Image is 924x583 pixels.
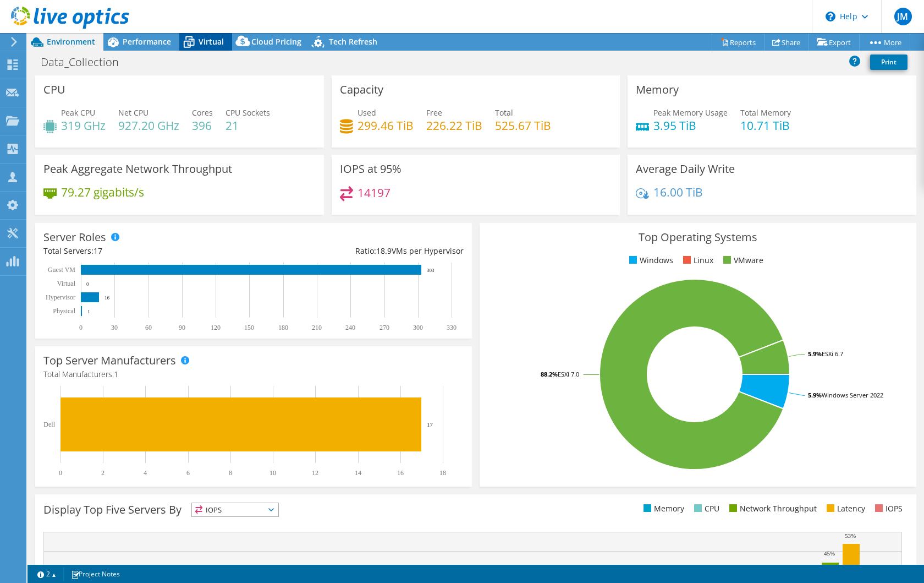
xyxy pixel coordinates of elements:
[36,56,136,68] h1: Data_Collection
[43,163,232,175] h3: Peak Aggregate Network Throughput
[824,550,835,557] text: 45%
[105,295,110,301] text: 16
[53,307,75,315] text: Physical
[43,84,65,96] h3: CPU
[63,567,128,581] a: Project Notes
[43,231,106,243] h3: Server Roles
[558,370,579,378] tspan: ESXi 7.0
[179,324,185,331] text: 90
[636,163,735,175] h3: Average Daily Write
[226,107,270,118] span: CPU Sockets
[329,36,377,47] span: Tech Refresh
[447,324,457,331] text: 330
[251,36,301,47] span: Cloud Pricing
[61,119,106,132] h4: 319 GHz
[397,469,404,477] text: 16
[824,503,865,515] li: Latency
[712,34,765,51] a: Reports
[47,36,95,47] span: Environment
[439,469,446,477] text: 18
[426,119,482,132] h4: 226.22 TiB
[541,370,558,378] tspan: 88.2%
[57,280,76,287] text: Virtual
[340,163,402,175] h3: IOPS at 95%
[211,324,221,331] text: 120
[636,84,679,96] h3: Memory
[312,324,322,331] text: 210
[254,245,464,257] div: Ratio: VMs per Hypervisor
[340,84,383,96] h3: Capacity
[859,34,910,51] a: More
[186,469,190,477] text: 6
[376,246,392,256] span: 18.9
[427,268,435,273] text: 303
[808,350,822,358] tspan: 5.9%
[192,107,213,118] span: Cores
[101,469,105,477] text: 2
[822,350,843,358] tspan: ESXi 6.7
[641,503,684,515] li: Memory
[808,391,822,399] tspan: 5.9%
[145,324,152,331] text: 60
[192,503,278,516] span: IOPS
[87,309,90,314] text: 1
[144,469,147,477] text: 4
[118,107,148,118] span: Net CPU
[358,107,376,118] span: Used
[114,369,118,379] span: 1
[380,324,389,331] text: 270
[59,469,62,477] text: 0
[826,12,835,21] svg: \n
[680,254,713,266] li: Linux
[740,119,791,132] h4: 10.71 TiB
[43,368,464,380] h4: Total Manufacturers:
[61,186,144,198] h4: 79.27 gigabits/s
[345,324,355,331] text: 240
[43,355,176,367] h3: Top Server Manufacturers
[43,421,55,428] text: Dell
[244,324,254,331] text: 150
[727,503,817,515] li: Network Throughput
[653,107,728,118] span: Peak Memory Usage
[653,186,703,198] h4: 16.00 TiB
[61,107,95,118] span: Peak CPU
[809,34,860,51] a: Export
[488,231,908,243] h3: Top Operating Systems
[355,469,361,477] text: 14
[691,503,719,515] li: CPU
[626,254,673,266] li: Windows
[123,36,171,47] span: Performance
[845,532,856,539] text: 53%
[740,107,791,118] span: Total Memory
[870,55,908,70] a: Print
[118,119,179,132] h4: 927.20 GHz
[94,246,102,256] span: 17
[278,324,288,331] text: 180
[822,391,883,399] tspan: Windows Server 2022
[226,119,270,132] h4: 21
[427,421,433,428] text: 17
[872,503,903,515] li: IOPS
[721,254,763,266] li: VMware
[358,119,414,132] h4: 299.46 TiB
[192,119,213,132] h4: 396
[46,293,75,301] text: Hypervisor
[358,187,391,199] h4: 14197
[79,324,82,331] text: 0
[86,281,89,287] text: 0
[495,107,513,118] span: Total
[894,8,912,25] span: JM
[229,469,232,477] text: 8
[269,469,276,477] text: 10
[312,469,318,477] text: 12
[48,266,75,274] text: Guest VM
[426,107,442,118] span: Free
[199,36,224,47] span: Virtual
[111,324,118,331] text: 30
[653,119,728,132] h4: 3.95 TiB
[764,34,809,51] a: Share
[43,245,254,257] div: Total Servers:
[413,324,423,331] text: 300
[495,119,551,132] h4: 525.67 TiB
[30,567,64,581] a: 2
